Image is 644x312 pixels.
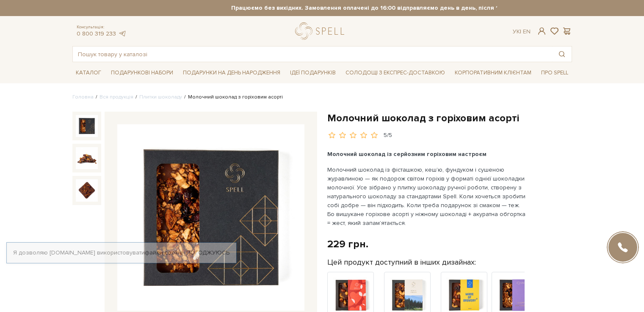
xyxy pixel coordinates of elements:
[295,22,348,40] a: logo
[287,66,339,79] span: Ідеї подарунків
[76,179,98,201] img: Молочний шоколад з горіховим асорті
[76,115,98,137] img: Молочний шоколад з горіховим асорті
[384,131,392,140] div: 5/5
[327,151,486,158] b: Молочний шоколад із серйозним горіховим настроєм
[538,66,572,79] span: Про Spell
[7,249,236,257] div: Я дозволяю [DOMAIN_NAME] використовувати
[73,47,552,62] input: Пошук товару у каталозі
[77,30,116,37] a: 0 800 319 233
[327,112,572,125] h1: Молочний шоколад з горіховим асорті
[72,66,105,79] span: Каталог
[118,30,127,37] a: telegram
[523,28,531,35] a: En
[182,93,283,101] li: Молочний шоколад з горіховим асорті
[342,66,448,80] a: Солодощі з експрес-доставкою
[552,47,572,62] button: Пошук товару у каталозі
[77,25,127,30] span: Консультація:
[108,66,177,79] span: Подарункові набори
[72,94,94,100] a: Головна
[117,124,304,311] img: Молочний шоколад з горіховим асорті
[186,249,229,257] a: Погоджуюсь
[100,94,133,100] a: Вся продукція
[513,28,531,36] div: Ук
[327,257,476,267] label: Цей продукт доступний в інших дизайнах:
[180,66,284,79] span: Подарунки на День народження
[76,147,98,169] img: Молочний шоколад з горіховим асорті
[139,94,182,100] a: Плитки шоколаду
[327,165,526,227] p: Молочний шоколад із фісташкою, кеш’ю, фундуком і сушеною журавлиною — як подорож світом горіхів у...
[520,28,521,35] span: |
[145,249,183,256] a: файли cookie
[451,66,535,80] a: Корпоративним клієнтам
[327,238,368,251] div: 229 грн.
